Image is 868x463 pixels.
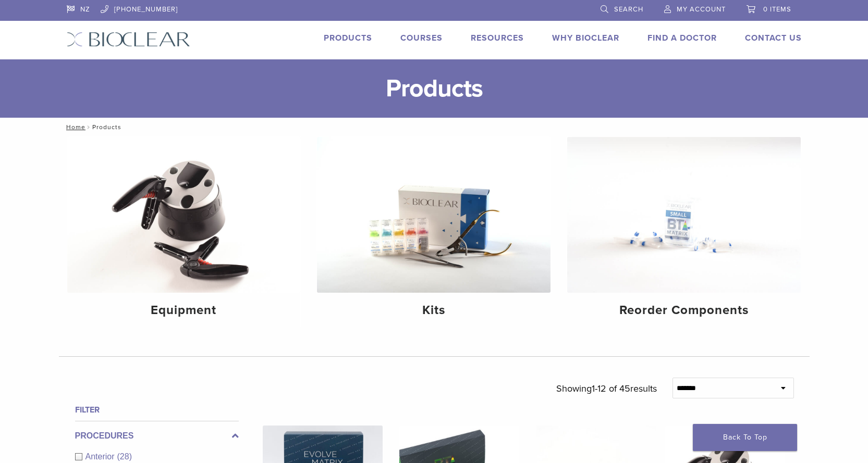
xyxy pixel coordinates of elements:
a: Resources [471,33,524,43]
nav: Products [59,118,810,136]
img: Reorder Components [567,137,801,293]
a: Home [63,123,85,131]
h4: Kits [325,301,542,320]
a: Back To Top [693,424,797,451]
img: Kits [317,137,551,293]
h4: Filter [75,404,239,416]
h4: Reorder Components [576,301,792,320]
a: Contact Us [745,33,802,43]
span: / [85,124,92,130]
a: Find A Doctor [647,33,717,43]
h4: Equipment [76,301,292,320]
img: Equipment [67,137,301,293]
span: Search [614,5,643,14]
p: Showing results [556,378,657,399]
a: Equipment [67,137,301,327]
a: Reorder Components [567,137,801,327]
span: My Account [677,5,726,14]
span: (28) [117,452,132,461]
span: 0 items [763,5,791,14]
span: Anterior [85,452,117,461]
label: Procedures [75,430,239,442]
a: Why Bioclear [552,33,619,43]
a: Kits [317,137,551,327]
a: Courses [400,33,443,43]
span: 1-12 of 45 [592,383,630,394]
a: Products [324,33,372,43]
img: Bioclear [67,32,190,47]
